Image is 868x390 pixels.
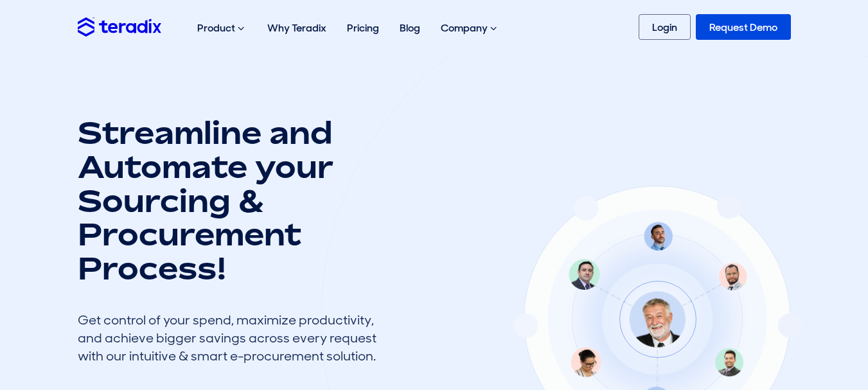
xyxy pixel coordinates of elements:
a: Pricing [337,8,389,48]
div: Product [187,8,257,49]
div: Get control of your spend, maximize productivity, and achieve bigger savings across every request... [78,311,386,365]
a: Request Demo [696,14,791,40]
a: Blog [389,8,430,48]
h1: Streamline and Automate your Sourcing & Procurement Process! [78,116,386,285]
a: Why Teradix [257,8,337,48]
div: Company [430,8,509,49]
a: Login [639,14,691,40]
img: Teradix logo [78,17,161,36]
